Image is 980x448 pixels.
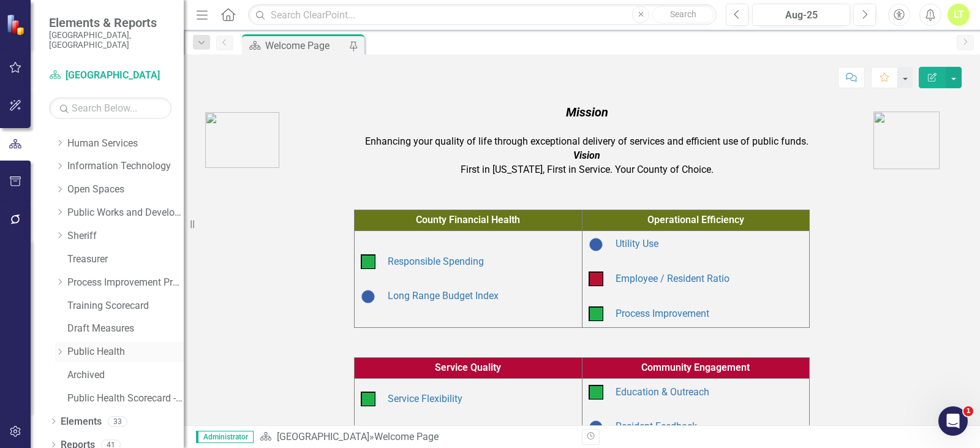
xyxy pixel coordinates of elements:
button: Search [652,6,714,23]
div: Welcome Page [265,38,346,53]
button: Aug-25 [752,4,850,26]
input: Search ClearPoint... [248,4,717,26]
span: Community Engagement [641,362,750,373]
span: 1 [963,406,973,416]
td: Enhancing your quality of life through exceptional delivery of services and efficient use of publ... [303,101,870,180]
a: Education & Outreach [616,386,709,398]
a: Public Works and Development [67,206,184,220]
span: Administrator [196,431,254,443]
a: Treasurer [67,252,184,267]
a: Training Scorecard [67,299,184,313]
img: On Target [361,392,375,406]
img: Baselining [361,289,375,304]
span: Service Quality [435,362,501,373]
img: Baselining [589,420,603,435]
a: Open Spaces [67,183,184,197]
a: Resident Feedback [616,420,697,432]
a: Responsible Spending [388,256,484,267]
a: Public Health [67,345,184,359]
small: [GEOGRAPHIC_DATA], [GEOGRAPHIC_DATA] [49,30,171,50]
img: On Target [361,254,375,269]
img: ClearPoint Strategy [6,14,28,36]
em: Vision [573,150,600,161]
a: Human Services [67,137,184,151]
input: Search Below... [49,97,171,119]
a: Service Flexibility [388,393,462,404]
a: Draft Measures [67,322,184,336]
span: Elements & Reports [49,15,171,30]
span: Operational Efficiency [647,214,744,226]
img: AC_Logo.png [205,112,279,168]
a: Sheriff [67,229,184,243]
div: » [260,430,573,444]
img: AA%20logo.png [873,112,940,169]
a: [GEOGRAPHIC_DATA] [49,69,171,83]
a: Elements [61,415,102,429]
button: LT [948,4,970,26]
a: Process Improvement [616,308,709,319]
img: On Target [589,385,603,400]
iframe: Intercom live chat [938,406,968,436]
a: Utility Use [616,238,658,249]
img: On Target [589,306,603,321]
div: Welcome Page [374,431,439,442]
a: Information Technology [67,159,184,173]
span: Search [670,9,696,19]
a: Long Range Budget Index [388,290,499,302]
a: Public Health Scorecard - DRAFT [67,392,184,406]
a: [GEOGRAPHIC_DATA] [277,431,369,442]
a: Archived [67,368,184,382]
a: Process Improvement Program [67,276,184,290]
div: Aug-25 [756,8,846,23]
img: Baselining [589,237,603,252]
a: Employee / Resident Ratio [616,273,729,284]
em: Mission [566,105,608,120]
img: Below Plan [589,271,603,286]
span: County Financial Health [416,214,520,226]
div: 33 [108,416,127,427]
